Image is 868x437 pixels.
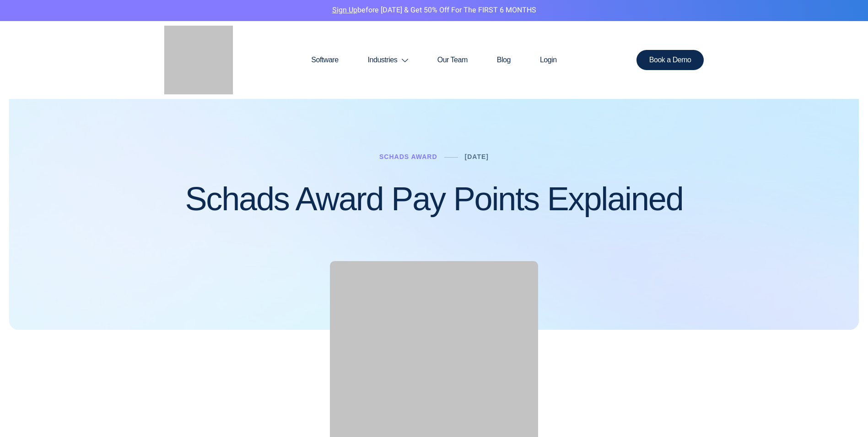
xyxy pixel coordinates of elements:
p: before [DATE] & Get 50% Off for the FIRST 6 MONTHS [7,5,861,16]
a: Industries [353,38,423,82]
h1: Schads Award Pay Points Explained [185,181,683,217]
a: [DATE] [465,153,489,160]
iframe: SalesIQ Chatwindow [687,126,866,430]
a: Software [297,38,353,82]
a: Blog [482,38,525,82]
a: Schads Award [379,153,437,160]
a: Sign Up [332,5,357,16]
a: Login [525,38,571,82]
a: Book a Demo [636,50,704,70]
span: Book a Demo [649,56,691,64]
a: Our Team [423,38,482,82]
